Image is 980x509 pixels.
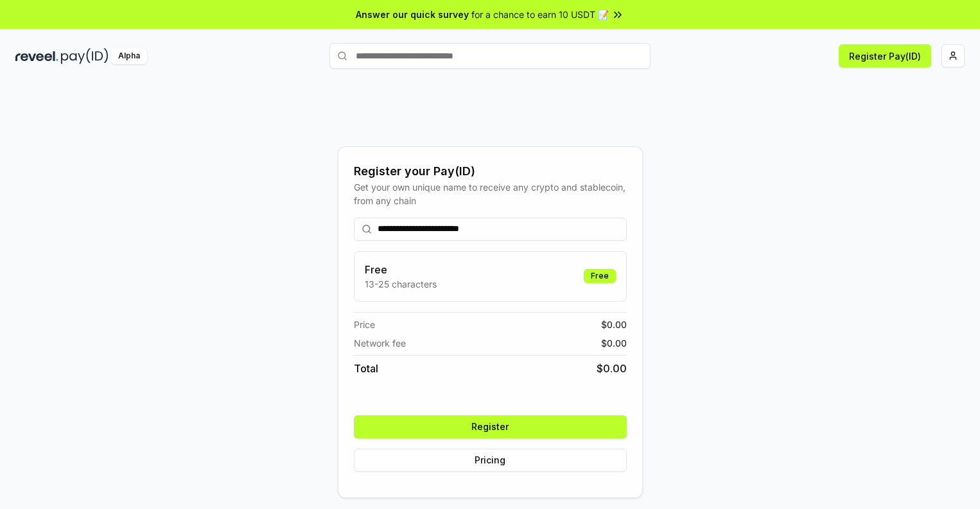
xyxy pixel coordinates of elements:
[356,8,469,21] span: Answer our quick survey
[601,336,627,350] span: $ 0.00
[61,48,109,64] img: pay_id
[354,180,627,207] div: Get your own unique name to receive any crypto and stablecoin, from any chain
[471,8,609,21] span: for a chance to earn 10 USDT 📝
[601,318,627,331] span: $ 0.00
[839,44,931,67] button: Register Pay(ID)
[111,48,147,64] div: Alpha
[354,336,406,350] span: Network fee
[354,361,378,376] span: Total
[365,262,437,277] h3: Free
[15,48,58,64] img: reveel_dark
[365,277,437,291] p: 13-25 characters
[354,162,627,180] div: Register your Pay(ID)
[354,449,627,472] button: Pricing
[354,415,627,438] button: Register
[584,269,616,283] div: Free
[354,318,375,331] span: Price
[597,361,627,376] span: $ 0.00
